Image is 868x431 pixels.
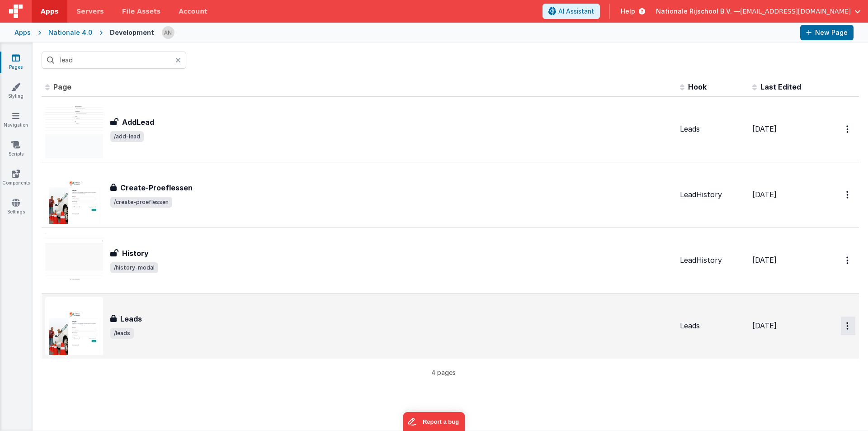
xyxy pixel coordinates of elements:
[110,197,172,208] span: /create-proeflessen
[752,321,777,330] span: [DATE]
[122,7,161,16] span: File Assets
[752,124,777,133] span: [DATE]
[42,368,845,377] p: 4 pages
[621,7,635,16] span: Help
[120,182,193,193] h3: Create-Proeflessen
[841,317,855,335] button: Options
[558,7,594,16] span: AI Assistant
[542,4,600,19] button: AI Assistant
[680,321,745,331] div: Leads
[41,7,58,16] span: Apps
[122,117,154,128] h3: AddLead
[841,185,855,204] button: Options
[752,190,777,199] span: [DATE]
[760,82,801,91] span: Last Edited
[688,82,707,91] span: Hook
[680,189,745,200] div: LeadHistory
[800,25,854,40] button: New Page
[841,251,855,270] button: Options
[680,255,745,265] div: LeadHistory
[752,256,777,265] span: [DATE]
[110,328,134,339] span: /leads
[110,262,158,273] span: /history-modal
[76,7,104,16] span: Servers
[110,131,144,142] span: /add-lead
[53,82,71,91] span: Page
[42,52,186,69] input: Search pages, id's ...
[14,28,31,37] div: Apps
[48,28,92,37] div: Nationale 4.0
[403,412,465,431] iframe: Marker.io feedback button
[680,124,745,134] div: Leads
[110,28,154,37] div: Development
[120,313,142,324] h3: Leads
[841,120,855,138] button: Options
[656,7,861,16] button: Nationale Rijschool B.V. — [EMAIL_ADDRESS][DOMAIN_NAME]
[656,7,740,16] span: Nationale Rijschool B.V. —
[162,26,175,39] img: f1d78738b441ccf0e1fcb79415a71bae
[740,7,851,16] span: [EMAIL_ADDRESS][DOMAIN_NAME]
[122,248,149,259] h3: History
